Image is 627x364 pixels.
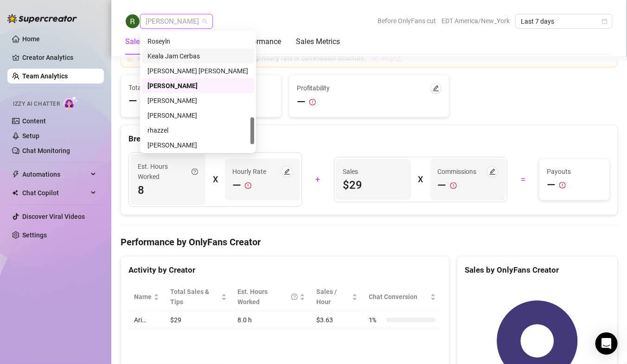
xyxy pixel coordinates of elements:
[142,78,254,93] div: Ruphine Jonald
[363,283,441,311] th: Chat Conversion
[147,140,249,150] div: [PERSON_NAME]
[138,161,198,182] div: Est. Hours Worked
[22,147,70,154] a: Chat Monitoring
[147,96,249,106] div: [PERSON_NAME]
[125,36,143,47] div: Sales
[146,14,207,28] span: Ruphine Jonald
[22,185,88,200] span: Chat Copilot
[12,190,18,196] img: Chat Copilot
[232,178,241,193] span: —
[311,311,363,329] td: $3.63
[147,110,249,121] div: [PERSON_NAME]
[142,93,254,108] div: Paul James Soriano
[138,183,198,198] span: 8
[284,168,290,175] span: edit
[418,172,423,187] div: X
[213,172,218,187] div: X
[142,108,254,123] div: Khristine
[142,34,254,49] div: Roseyln
[22,72,68,80] a: Team Analytics
[559,178,566,192] span: exclamation-circle
[489,168,496,175] span: edit
[513,172,533,187] div: =
[232,311,311,329] td: 8.0 h
[128,264,441,276] div: Activity by Creator
[147,81,249,91] div: [PERSON_NAME]
[128,83,168,93] span: Total Payouts
[438,178,447,193] span: —
[7,14,77,23] img: logo-BBDzfeDw.svg
[192,161,198,182] span: question-circle
[369,315,384,325] span: 1 %
[343,166,403,177] span: Sales
[165,311,232,329] td: $29
[311,283,363,311] th: Sales / Hour
[370,53,403,63] a: Set wageedit
[147,125,249,135] div: rhazzel
[547,166,602,177] span: Payouts
[297,83,330,93] span: Profitability
[165,283,232,311] th: Total Sales & Tips
[450,178,457,193] span: exclamation-circle
[22,50,96,65] a: Creator Analytics
[127,55,133,61] span: exclamation-circle
[433,85,439,91] span: edit
[238,287,298,307] div: Est. Hours Worked
[22,213,85,220] a: Discover Viral Videos
[142,138,254,153] div: Lloyd
[595,332,618,355] div: Open Intercom Messenger
[137,53,612,63] div: To view chatter salary details, please set up hourly rate or commission structure.
[602,19,608,24] span: calendar
[291,287,298,307] span: question-circle
[128,133,610,145] div: Breakdown
[465,264,610,276] div: Sales by OnlyFans Creator
[239,36,281,47] div: Performance
[297,95,306,109] span: —
[521,14,607,28] span: Last 7 days
[142,123,254,138] div: rhazzel
[369,292,429,302] span: Chat Conversion
[147,51,249,61] div: Keala Jam Cerbas
[377,14,436,28] span: Before OnlyFans cut
[142,64,254,78] div: Shahani Villareal
[142,49,254,64] div: Keala Jam Cerbas
[547,178,556,192] span: —
[22,167,88,182] span: Automations
[316,287,350,307] span: Sales / Hour
[441,14,510,28] span: EDT America/New_York
[12,171,19,178] span: thunderbolt
[396,55,403,61] span: edit
[22,117,46,125] a: Content
[309,99,316,105] span: exclamation-circle
[128,311,165,329] td: Ari…
[343,178,403,192] span: $29
[134,292,152,302] span: Name
[22,35,40,43] a: Home
[22,231,47,239] a: Settings
[232,166,266,177] article: Hourly Rate
[438,166,477,177] article: Commissions
[296,36,340,47] div: Sales Metrics
[13,100,60,109] span: Izzy AI Chatter
[64,96,78,109] img: AI Chatter
[147,66,249,76] div: [PERSON_NAME] [PERSON_NAME]
[147,36,249,46] div: Roseyln
[245,178,251,193] span: exclamation-circle
[128,94,137,109] span: —
[128,283,165,311] th: Name
[307,172,328,187] div: +
[121,236,618,249] h4: Performance by OnlyFans Creator
[170,287,219,307] span: Total Sales & Tips
[22,132,39,140] a: Setup
[126,14,140,28] img: Ruphine Jonald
